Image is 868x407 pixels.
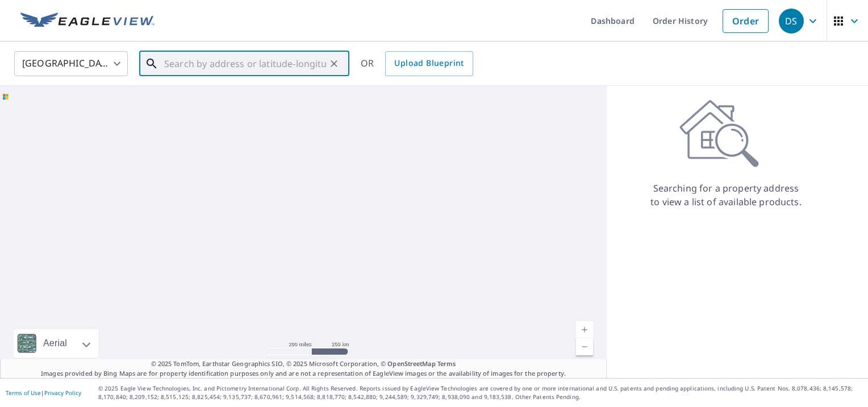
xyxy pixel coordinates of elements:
span: © 2025 TomTom, Earthstar Geographics SIO, © 2025 Microsoft Corporation, © [151,359,456,369]
p: © 2025 Eagle View Technologies, Inc. and Pictometry International Corp. All Rights Reserved. Repo... [98,384,862,401]
div: DS [779,9,804,34]
div: Aerial [40,329,70,358]
span: Upload Blueprint [394,56,464,70]
a: Current Level 5, Zoom Out [576,338,593,355]
div: Aerial [14,329,98,358]
a: Current Level 5, Zoom In [576,321,593,338]
a: Terms of Use [6,389,41,397]
p: | [6,389,81,396]
a: Privacy Policy [44,389,81,397]
img: EV Logo [20,13,155,30]
button: Clear [326,56,342,72]
a: Order [723,9,769,33]
a: Terms [437,359,456,368]
input: Search by address or latitude-longitude [164,48,326,80]
div: [GEOGRAPHIC_DATA] [14,48,128,80]
a: OpenStreetMap [387,359,435,368]
div: OR [361,51,473,76]
p: Searching for a property address to view a list of available products. [650,181,802,209]
a: Upload Blueprint [385,51,473,76]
